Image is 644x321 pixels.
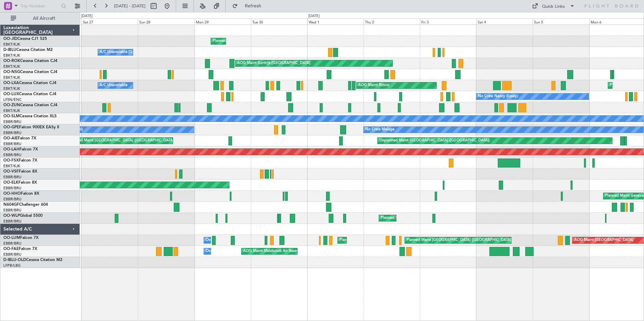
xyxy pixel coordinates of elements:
a: OO-ZUNCessna Citation CJ4 [3,103,57,107]
span: OO-LUM [3,236,20,240]
div: No Crew Malaga [365,125,394,135]
a: EBKT/KJK [3,53,20,58]
div: Thu 2 [364,18,420,24]
span: OO-GPE [3,125,19,129]
a: OO-AIEFalcon 7X [3,136,36,140]
a: D-IBLU-OLDCessna Citation M2 [3,258,62,262]
a: D-IBLUCessna Citation M2 [3,48,53,52]
a: OO-ROKCessna Citation CJ4 [3,59,57,63]
a: OO-HHOFalcon 8X [3,192,39,196]
span: OO-LXA [3,81,19,85]
a: EBBR/BRU [3,152,21,157]
span: OO-ROK [3,59,20,63]
button: All Aircraft [7,13,73,24]
div: AOG Maint [GEOGRAPHIC_DATA] [574,235,633,245]
div: [DATE] [308,13,320,19]
input: Trip Number [20,1,59,11]
div: Planned Maint [GEOGRAPHIC_DATA] ([GEOGRAPHIC_DATA] National) [339,235,461,245]
a: EBKT/KJK [3,42,20,47]
div: Planned Maint [GEOGRAPHIC_DATA] ([GEOGRAPHIC_DATA]) [69,136,175,146]
span: OO-HHO [3,192,21,196]
a: OO-FAEFalcon 7X [3,247,37,251]
a: EBKT/KJK [3,75,20,80]
a: OO-NSGCessna Citation CJ4 [3,70,57,74]
span: All Aircraft [17,16,71,21]
div: AOG Maint Kortrijk-[GEOGRAPHIC_DATA] [237,58,310,68]
a: EBKT/KJK [3,86,20,91]
span: Refresh [239,4,267,8]
a: OO-WLPGlobal 5500 [3,214,43,218]
span: D-IBLU-OLD [3,258,26,262]
div: [DATE] [81,13,93,19]
a: EBKT/KJK [3,64,20,69]
div: A/C Unavailable [GEOGRAPHIC_DATA]-[GEOGRAPHIC_DATA] [100,47,207,57]
a: OO-LUXCessna Citation CJ4 [3,92,56,96]
div: Sat 4 [476,18,533,24]
span: OO-FSX [3,158,19,163]
span: D-IBLU [3,48,16,52]
span: OO-VSF [3,170,19,174]
span: OO-WLP [3,214,20,218]
a: EBBR/BRU [3,197,21,202]
a: OO-SLMCessna Citation XLS [3,114,57,118]
div: Wed 1 [307,18,364,24]
div: AOG Maint Rimini [358,80,389,90]
button: Quick Links [529,1,578,11]
span: OO-JID [3,37,17,41]
div: Owner Melsbroek Air Base [206,235,251,245]
span: OO-ZUN [3,103,20,107]
a: OO-LUMFalcon 7X [3,236,39,240]
div: Quick Links [542,3,565,10]
div: Owner Melsbroek Air Base [206,246,251,256]
span: N604GF [3,203,19,207]
a: OO-VSFFalcon 8X [3,170,37,174]
a: EBBR/BRU [3,175,21,180]
a: EBBR/BRU [3,141,21,146]
div: Planned Maint [GEOGRAPHIC_DATA] ([GEOGRAPHIC_DATA] National) [407,235,528,245]
a: EBKT/KJK [3,108,20,113]
span: OO-LAH [3,147,19,151]
div: Sun 28 [138,18,194,24]
span: OO-ELK [3,181,18,185]
a: EBBR/BRU [3,130,21,135]
div: Unplanned Maint [GEOGRAPHIC_DATA] ([GEOGRAPHIC_DATA]) [379,136,490,146]
a: OO-LAHFalcon 7X [3,147,38,151]
a: EBBR/BRU [3,186,21,191]
a: N604GFChallenger 604 [3,203,48,207]
a: LFSN/ENC [3,97,22,102]
span: OO-SLM [3,114,19,118]
span: OO-AIE [3,136,18,140]
div: AOG Maint Melsbroek Air Base [243,246,297,256]
div: Tue 30 [251,18,307,24]
div: A/C Unavailable [100,80,127,90]
a: EBBR/BRU [3,252,21,257]
div: Planned Maint Kortrijk-[GEOGRAPHIC_DATA] [213,36,291,46]
div: Planned Maint Milan (Linate) [381,213,429,223]
a: LFPB/LBG [3,263,21,268]
a: OO-GPEFalcon 900EX EASy II [3,125,59,129]
button: Refresh [229,1,269,11]
div: Sat 27 [82,18,138,24]
div: Sun 5 [533,18,589,24]
span: [DATE] - [DATE] [114,3,146,9]
div: Fri 3 [420,18,476,24]
a: EBBR/BRU [3,119,21,124]
div: Mon 29 [195,18,251,24]
div: No Crew Nancy (Essey) [478,91,518,102]
a: OO-FSXFalcon 7X [3,158,37,163]
span: OO-LUX [3,92,19,96]
span: OO-NSG [3,70,20,74]
a: OO-LXACessna Citation CJ4 [3,81,56,85]
a: OO-ELKFalcon 8X [3,181,37,185]
a: OO-JIDCessna CJ1 525 [3,37,47,41]
a: EBKT/KJK [3,164,20,169]
span: OO-FAE [3,247,19,251]
a: EBBR/BRU [3,208,21,213]
a: EBBR/BRU [3,219,21,224]
a: EBBR/BRU [3,241,21,246]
